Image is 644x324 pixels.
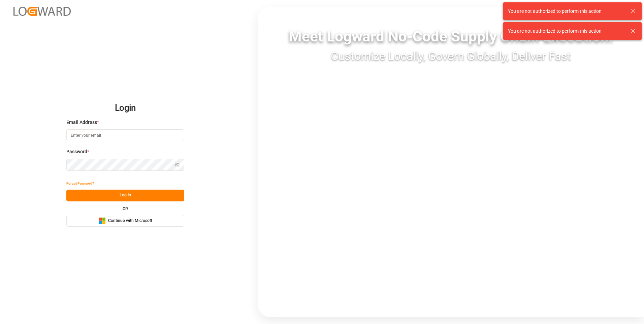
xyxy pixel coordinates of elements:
small: OR [123,207,128,211]
img: Logward_new_orange.png [13,7,71,16]
button: Forgot Password? [66,178,94,190]
span: Password [66,148,87,155]
input: Enter your email [66,129,184,141]
div: Customize Locally, Govern Globally, Deliver Fast [258,47,644,65]
button: Continue with Microsoft [66,215,184,227]
button: Log In [66,190,184,201]
h2: Login [66,97,184,119]
span: Email Address [66,119,97,126]
div: You are not authorized to perform this action [508,8,624,15]
span: Continue with Microsoft [108,218,152,224]
div: You are not authorized to perform this action [508,28,624,35]
div: Meet Logward No-Code Supply Chain Execution: [258,25,644,47]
